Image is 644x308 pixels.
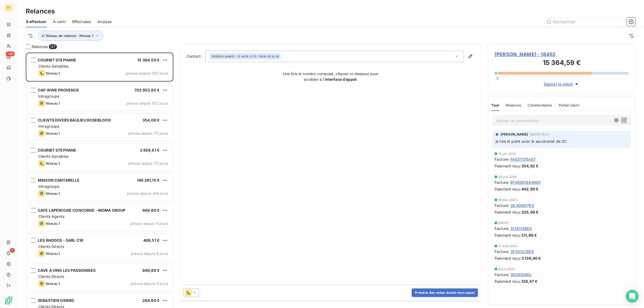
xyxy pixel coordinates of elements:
span: Clients Directs [38,244,64,249]
div: Open Intercom Messenger [626,290,639,303]
input: Rechercher [544,17,625,26]
span: Intragroupe [38,124,60,129]
div: ES [4,3,13,12]
span: [PERSON_NAME] - 18452 [495,51,629,58]
span: 669,60 € [142,208,160,212]
span: Paiement reçu [495,209,520,215]
span: Intragroupe [38,184,60,189]
span: 127 [49,44,57,49]
span: Paiement reçu [495,232,520,238]
span: Niveau de relance : Niveau 1 [46,34,93,38]
span: FAEST015487 [510,156,536,162]
span: Niveau 1 [46,161,60,166]
p: Une fois le numéro composé, cliquez ci-dessous pour accéder à l’ : [277,71,384,82]
span: 354,82 € [521,163,539,169]
span: 849,60 € [142,268,160,273]
span: CAP WINE PROVENCE [38,88,79,92]
span: 149 281,15 € [137,178,160,182]
span: Niveau 1 [46,131,60,135]
h3: Relances [26,6,55,16]
span: Intragroupe [38,94,60,98]
span: Facture : [495,156,509,162]
span: 18 déc. 2023 [498,198,517,201]
span: Facture : [495,203,509,208]
span: Effectuées [72,19,91,24]
span: 409,51 € [143,238,160,243]
span: CAFE LAPEROUSE CONCORDE - MOMA GROUP [38,208,125,212]
span: Portail client [559,103,579,107]
span: prévue depuis 6 jours [131,251,168,256]
span: Paiement reçu [495,163,520,169]
span: Niveau 1 [46,281,60,286]
button: Niveau de relance : Niveau 1 [38,31,103,41]
strong: interface d’appel [325,77,357,82]
span: 3I281136ES [510,226,532,231]
span: CLIENTS DIVERS BAULIEU ROSEBLOOD [38,118,111,122]
span: 3K300917ES [510,203,534,208]
span: Clients Agents [38,214,64,219]
span: Facture : [495,272,509,277]
span: 17 août 2023 [498,244,517,248]
span: prévue depuis 711 jours [128,161,168,166]
span: Analyse [97,19,112,24]
span: Paiement reçu [495,186,520,192]
span: 2 659,61 € [140,148,160,152]
span: Niveau 1 [46,101,60,105]
span: Niveau 1 [46,71,60,75]
span: prévue depuis 711 jours [128,131,168,135]
span: Facture : [495,249,509,254]
span: prévue depuis 474 jours [127,191,168,196]
span: 3 136,90 € [521,255,541,261]
span: CAVE A VINS LES PASSIONNES [38,268,96,273]
span: prévue depuis 4 jours [131,281,168,286]
span: Clients Sensibles [38,64,69,68]
span: 1 [10,248,15,253]
span: 264,60 € [142,298,160,303]
span: Clients Sensibles [38,154,69,159]
h3: 15 364,59 € [495,58,629,69]
span: 0 [496,76,499,80]
span: Paiement reçu [495,278,520,284]
span: BT4E061844RAY [510,179,541,185]
span: 703 953,65 € [134,88,160,92]
span: 8 juin 2023 [498,267,515,271]
span: Niveau 1 [46,251,60,256]
span: Niveau 1 [46,221,60,226]
span: 128,57 € [521,278,537,284]
span: COURBIT STEPHANE [38,58,76,62]
span: Niveau 1 [46,191,60,196]
div: grid [26,53,173,308]
span: prévue depuis 1107 jours [126,71,168,75]
span: Paiement reçu [495,255,520,261]
span: COURBIT STEPHANE [38,148,76,152]
span: [PERSON_NAME] [500,132,528,137]
span: [DATE] 12:27 [530,133,549,136]
label: Contact : [186,54,205,59]
span: 442,90 € [521,186,539,192]
span: [PERSON_NAME] [211,54,234,58]
span: Facture : [495,179,509,185]
span: Déplier le détail [544,81,573,87]
span: 354,00 € [142,118,160,122]
img: Logo LeanPay [4,296,13,305]
span: Clients Directs [38,274,64,279]
button: Déplier le détail [542,81,581,87]
span: Commentaires [528,103,552,107]
span: LES RHODOS - SARL C18 [38,238,83,243]
span: À effectuer [26,19,47,24]
span: Facture : [495,226,509,231]
span: SEBASTIEN GRAND [38,298,74,303]
span: +99 [6,52,15,56]
span: Tout [491,103,499,107]
span: prévue depuis 11 jours [130,221,168,226]
span: À venir [53,19,66,24]
span: [DATE] [498,221,508,225]
span: 11 juil. 2024 [498,152,516,155]
span: Relances [506,103,521,107]
span: 3F201228ES [510,249,534,254]
span: 15 364,59 € [137,58,160,62]
span: prévue depuis 922 jours [126,101,168,105]
span: 325,99 € [521,209,539,215]
span: 3E091046C [510,272,532,277]
span: je fais le point avec le secretariat de SC [496,139,567,144]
